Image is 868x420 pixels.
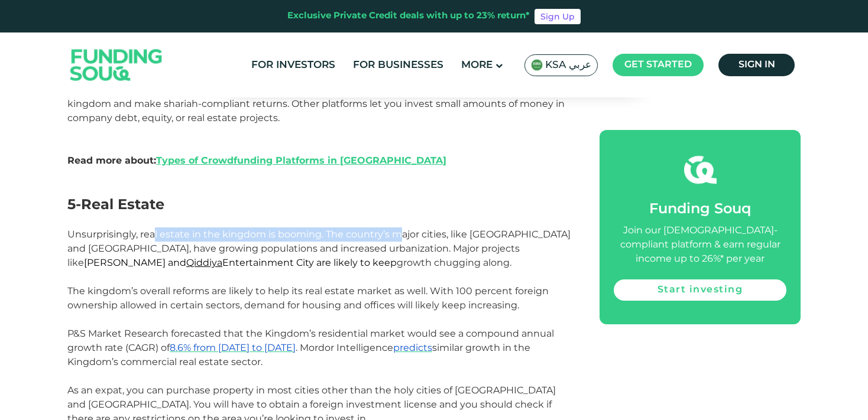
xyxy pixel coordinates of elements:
[67,328,554,367] span: P&S Market Research forecasted that the Kingdom’s residential market would see a compound annual ...
[248,56,338,75] a: For Investors
[545,58,591,72] span: KSA عربي
[614,224,786,266] div: Join our [DEMOGRAPHIC_DATA]-compliant platform & earn regular income up to 26%* per year
[350,56,446,75] a: For Businesses
[614,279,786,301] a: Start investing
[156,155,446,166] a: Types of Crowdfunding Platforms in [GEOGRAPHIC_DATA]
[624,60,692,69] span: Get started
[84,257,397,268] span: [PERSON_NAME] and Entertainment City are likely to keep
[67,84,565,123] span: , which officially entered the Saudi market earlier this year, lets you invest in SMEs in the kin...
[535,9,581,24] a: Sign Up
[287,9,530,23] div: Exclusive Private Credit deals with up to 23% return*
[67,155,446,166] span: Read more about:
[67,229,571,268] span: Unsurprisingly, real estate in the kingdom is booming. The country’s major cities, like [GEOGRAPH...
[461,60,493,70] span: More
[67,196,164,213] span: 5-Real Estate
[739,60,775,69] span: Sign in
[170,342,296,353] a: 8.6% from [DATE] to [DATE]
[67,285,549,311] span: The kingdom’s overall reforms are likely to help its real estate market as well. With 100 percent...
[531,59,543,71] img: SA Flag
[186,257,222,268] a: Qiddiya
[718,54,795,76] a: Sign in
[59,35,174,95] img: Logo
[684,154,717,186] img: fsicon
[393,342,432,353] a: predicts
[649,203,751,216] span: Funding Souq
